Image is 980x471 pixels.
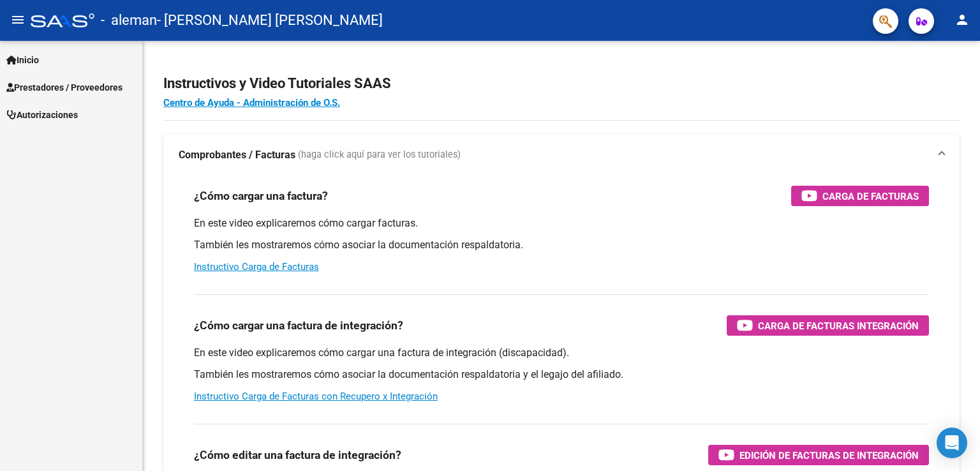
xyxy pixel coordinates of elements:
[194,446,401,464] h3: ¿Cómo editar una factura de integración?
[937,428,967,458] div: Open Intercom Messenger
[739,447,919,463] span: Edición de Facturas de integración
[163,97,340,108] a: Centro de Ayuda - Administración de O.S.
[6,53,39,67] span: Inicio
[298,148,461,162] span: (haga click aquí para ver los tutoriales)
[6,80,122,94] span: Prestadores / Proveedores
[708,445,929,465] button: Edición de Facturas de integración
[194,317,403,334] h3: ¿Cómo cargar una factura de integración?
[157,6,383,34] span: - [PERSON_NAME] [PERSON_NAME]
[194,368,929,382] p: También les mostraremos cómo asociar la documentación respaldatoria y el legajo del afiliado.
[791,186,929,206] button: Carga de Facturas
[163,71,960,96] h2: Instructivos y Video Tutoriales SAAS
[179,148,295,162] strong: Comprobantes / Facturas
[194,261,319,273] a: Instructivo Carga de Facturas
[194,216,929,230] p: En este video explicaremos cómo cargar facturas.
[10,12,26,27] mat-icon: menu
[194,187,328,205] h3: ¿Cómo cargar una factura?
[194,346,929,360] p: En este video explicaremos cómo cargar una factura de integración (discapacidad).
[758,318,919,334] span: Carga de Facturas Integración
[101,6,157,34] span: - aleman
[6,108,78,122] span: Autorizaciones
[822,188,919,204] span: Carga de Facturas
[727,315,929,336] button: Carga de Facturas Integración
[163,135,960,176] mat-expansion-panel-header: Comprobantes / Facturas (haga click aquí para ver los tutoriales)
[194,391,438,402] a: Instructivo Carga de Facturas con Recupero x Integración
[954,12,970,27] mat-icon: person
[194,238,929,252] p: También les mostraremos cómo asociar la documentación respaldatoria.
